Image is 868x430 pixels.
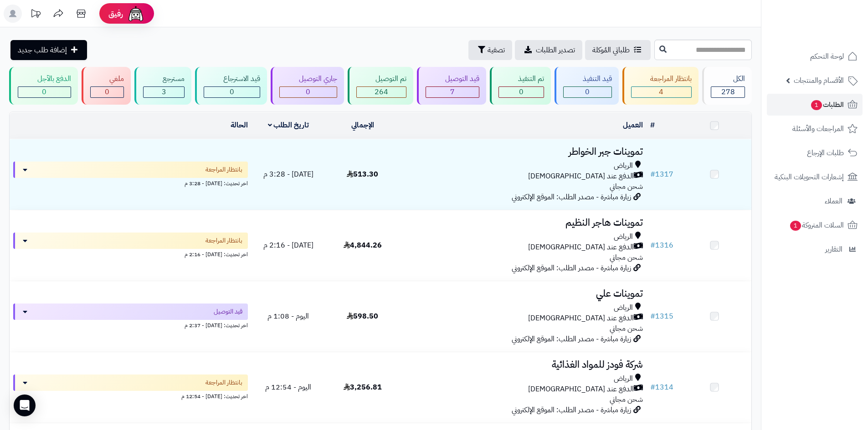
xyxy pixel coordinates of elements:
span: # [650,240,655,251]
span: 3 [162,86,166,97]
span: 0 [105,86,109,97]
h3: تموينات علي [403,288,643,299]
span: طلبات الإرجاع [807,147,844,159]
span: شحن مجاني [610,394,643,405]
div: 7 [426,87,479,97]
a: الطلبات1 [767,94,863,116]
span: شحن مجاني [610,323,643,334]
a: الكل278 [700,67,754,105]
span: إشعارات التحويلات البنكية [775,171,844,183]
a: #1316 [650,240,673,251]
a: #1315 [650,311,673,322]
div: 0 [280,87,337,97]
a: السلات المتروكة1 [767,214,863,236]
span: [DATE] - 3:28 م [263,169,313,180]
a: لوحة التحكم [767,46,863,67]
span: تصدير الطلبات [536,45,575,56]
div: 0 [564,87,611,97]
a: ملغي 0 [80,67,133,105]
span: قيد التوصيل [214,307,242,316]
a: بانتظار المراجعة 4 [621,67,701,105]
a: المراجعات والأسئلة [767,118,863,140]
a: جاري التوصيل 0 [269,67,346,105]
img: logo-2.png [806,25,859,45]
div: الدفع بالآجل [18,74,71,84]
div: 3 [144,87,184,97]
span: طلباتي المُوكلة [592,45,630,56]
div: اخر تحديث: [DATE] - 3:28 م [13,178,248,187]
span: الرياض [614,161,633,171]
span: # [650,311,655,322]
span: 598.50 [347,311,378,322]
div: بانتظار المراجعة [631,74,692,84]
a: طلبات الإرجاع [767,142,863,164]
a: مسترجع 3 [133,67,193,105]
span: المراجعات والأسئلة [792,122,844,135]
div: مسترجع [143,74,185,84]
span: التقارير [825,243,842,256]
span: 4 [659,86,663,97]
span: رفيق [108,8,123,19]
span: زيارة مباشرة - مصدر الطلب: الموقع الإلكتروني [512,405,631,415]
span: لوحة التحكم [810,50,844,63]
div: 4 [632,87,692,97]
h3: تموينات جبر الخواطر [403,147,643,157]
a: #1314 [650,382,673,393]
a: إشعارات التحويلات البنكية [767,166,863,188]
a: قيد التوصيل 7 [415,67,488,105]
div: قيد الاسترجاع [204,74,260,84]
h3: شركة فودز للمواد الغذائية [403,359,643,370]
div: اخر تحديث: [DATE] - 2:16 م [13,249,248,258]
a: طلباتي المُوكلة [585,40,651,60]
div: Open Intercom Messenger [14,395,36,416]
span: 513.30 [347,169,378,180]
span: الدفع عند [DEMOGRAPHIC_DATA] [528,313,634,324]
span: بانتظار المراجعة [205,236,242,245]
div: 0 [499,87,544,97]
span: زيارة مباشرة - مصدر الطلب: الموقع الإلكتروني [512,263,631,273]
span: 0 [42,86,46,97]
span: 0 [306,86,310,97]
span: اليوم - 12:54 م [265,382,311,393]
span: الطلبات [810,98,844,111]
div: تم التوصيل [356,74,407,84]
div: 0 [91,87,124,97]
span: شحن مجاني [610,252,643,263]
div: 0 [18,87,71,97]
span: الدفع عند [DEMOGRAPHIC_DATA] [528,171,634,182]
h3: تموينات هاجر النظيم [403,218,643,228]
span: الرياض [614,232,633,242]
a: تصدير الطلبات [515,40,582,60]
div: 0 [204,87,260,97]
div: ملغي [90,74,124,84]
a: تحديثات المنصة [24,5,47,25]
span: بانتظار المراجعة [205,165,242,174]
span: 4,844.26 [344,240,382,251]
span: إضافة طلب جديد [18,45,67,56]
span: 1 [811,100,822,110]
span: الدفع عند [DEMOGRAPHIC_DATA] [528,242,634,253]
span: الرياض [614,303,633,313]
span: الدفع عند [DEMOGRAPHIC_DATA] [528,384,634,395]
span: 264 [375,86,388,97]
span: السلات المتروكة [789,219,844,232]
span: اليوم - 1:08 م [267,311,309,322]
a: الحالة [231,120,248,131]
div: 264 [357,87,406,97]
a: العميل [623,120,643,131]
a: العملاء [767,190,863,212]
button: تصفية [468,40,512,60]
a: الدفع بالآجل 0 [7,67,80,105]
span: الرياض [614,374,633,384]
span: # [650,169,655,180]
a: قيد التنفيذ 0 [553,67,621,105]
img: ai-face.png [127,5,145,23]
div: تم التنفيذ [498,74,544,84]
span: [DATE] - 2:16 م [263,240,313,251]
div: الكل [711,74,745,84]
a: إضافة طلب جديد [10,40,87,60]
a: # [650,120,655,131]
span: 0 [585,86,590,97]
a: #1317 [650,169,673,180]
span: زيارة مباشرة - مصدر الطلب: الموقع الإلكتروني [512,334,631,344]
